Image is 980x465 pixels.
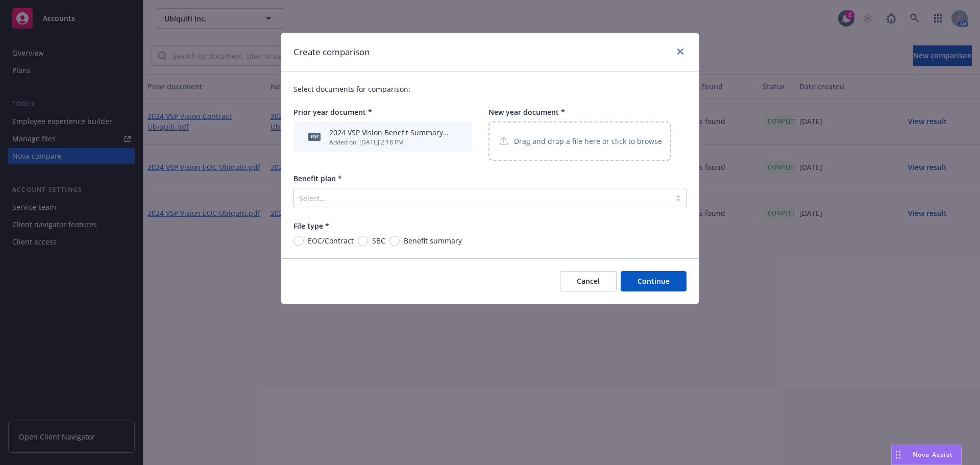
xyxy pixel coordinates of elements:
[560,271,617,291] button: Cancel
[293,45,370,59] h1: Create comparison
[329,127,450,138] div: 2024 VSP Vision Benefit Summary Ubiquiti.pdf
[293,107,372,117] span: Prior year document *
[514,136,662,146] p: Drag and drop a file here or click to browse
[674,45,687,58] a: close
[329,138,450,146] div: Added on: [DATE] 2:18 PM
[488,107,565,117] span: New year document *
[454,132,462,142] button: archive file
[404,235,462,246] span: Benefit summary
[488,121,671,161] div: Drag and drop a file here or click to browse
[293,84,687,94] p: Select documents for comparison:
[308,235,354,246] span: EOC/Contract
[621,271,687,291] button: Continue
[358,236,368,246] input: SBC
[372,235,385,246] span: SBC
[293,236,304,246] input: EOC/Contract
[913,450,953,459] span: Nova Assist
[389,236,400,246] input: Benefit summary
[293,174,342,183] span: Benefit plan *
[891,445,962,465] button: Nova Assist
[308,133,321,140] span: pdf
[293,221,329,231] span: File type *
[892,445,904,464] div: Drag to move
